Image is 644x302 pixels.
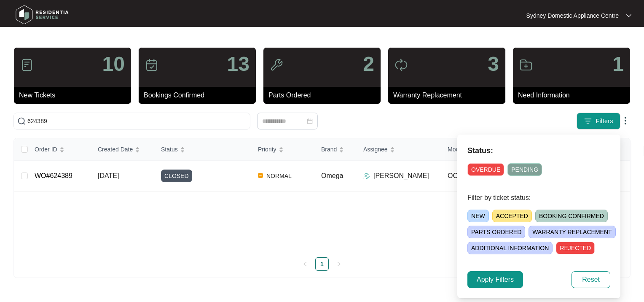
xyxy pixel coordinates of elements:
th: Priority [251,138,314,161]
img: dropdown arrow [626,13,631,18]
img: search-icon [17,117,26,125]
img: residentia service logo [13,2,72,27]
p: 2 [363,54,374,74]
th: Status [154,138,251,161]
li: Next Page [332,257,346,271]
p: Warranty Replacement [393,90,505,100]
p: [PERSON_NAME] [373,171,429,181]
p: Filter by ticket status: [467,193,610,203]
span: PENDING [507,163,542,176]
span: Assignee [363,145,388,154]
p: 1 [612,54,624,74]
span: Omega [321,172,343,179]
span: Order ID [35,145,57,154]
span: Priority [258,145,276,154]
span: [DATE] [98,172,119,179]
th: Assignee [357,138,441,161]
img: icon [519,58,533,72]
img: Assigner Icon [363,173,370,179]
li: 1 [315,257,329,271]
p: Bookings Confirmed [144,90,256,100]
span: BOOKING CONFIRMED [535,210,608,222]
p: 13 [227,54,250,74]
button: Apply Filters [467,271,523,288]
th: Order ID [28,138,91,161]
span: Reset [582,275,600,285]
li: Previous Page [298,257,312,271]
th: Brand [314,138,357,161]
span: Brand [321,145,337,154]
img: dropdown arrow [620,116,631,126]
span: PARTS ORDERED [467,226,525,238]
span: ADDITIONAL INFORMATION [467,242,553,254]
p: Sydney Domestic Appliance Centre [526,11,619,20]
img: Vercel Logo [258,173,263,178]
p: Status: [467,145,610,156]
th: Created Date [91,138,154,161]
p: 10 [102,54,125,74]
span: left [303,262,308,267]
span: Apply Filters [477,275,514,285]
p: 3 [488,54,499,74]
a: 1 [316,258,328,270]
button: filter iconFilters [577,113,620,129]
img: icon [20,58,34,72]
img: filter icon [584,117,592,125]
span: Model [448,145,464,154]
p: New Tickets [19,90,131,100]
span: REJECTED [556,242,595,254]
a: WO#624389 [35,172,72,179]
td: OCG604XCOM [441,161,525,191]
img: icon [394,58,408,72]
span: OVERDUE [467,163,504,176]
p: Parts Ordered [268,90,381,100]
span: CLOSED [161,170,192,182]
span: NORMAL [263,171,295,181]
span: NEW [467,210,489,222]
th: Model [441,138,525,161]
span: right [336,262,341,267]
span: Status [161,145,178,154]
img: icon [270,58,283,72]
button: right [332,257,346,271]
input: Search by Order Id, Assignee Name, Customer Name, Brand and Model [27,116,247,126]
span: ACCEPTED [492,210,532,222]
button: left [298,257,312,271]
span: Created Date [98,145,133,154]
img: icon [145,58,158,72]
button: Reset [572,271,610,288]
span: Filters [596,117,613,126]
span: WARRANTY REPLACEMENT [529,226,615,238]
p: Need Information [518,90,630,100]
